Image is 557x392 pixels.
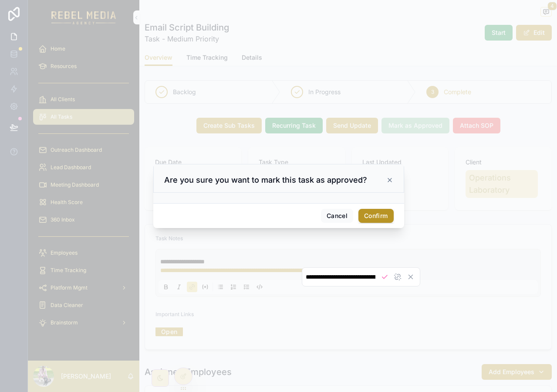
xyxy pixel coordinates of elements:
[392,271,403,283] button: Remove link
[164,175,367,185] h3: Are you sure you want to mark this task as approved?
[321,209,353,223] button: Cancel
[358,209,393,223] button: Confirm
[405,271,416,283] button: Cancel
[379,271,390,283] button: Save link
